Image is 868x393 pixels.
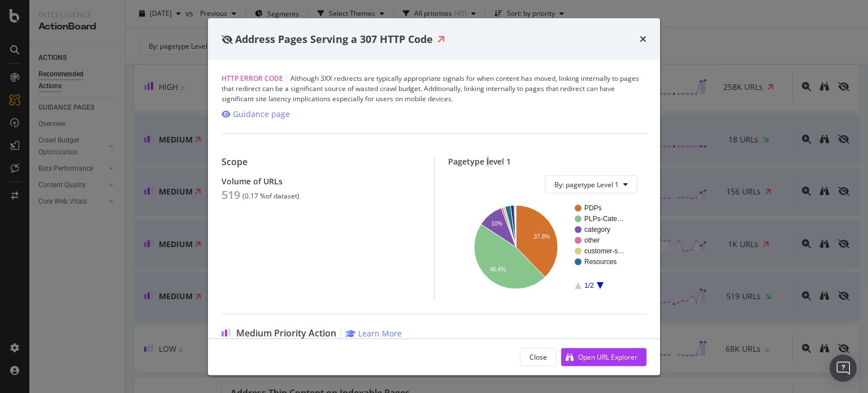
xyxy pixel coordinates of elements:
[491,220,502,226] text: 10%
[208,18,660,375] div: modal
[346,328,402,339] a: Learn More
[358,328,402,339] div: Learn More
[584,258,617,266] text: Resources
[285,74,289,83] span: |
[533,234,549,240] text: 37.8%
[584,226,610,234] text: category
[233,109,290,120] div: Guidance page
[578,352,637,361] div: Open URL Explorer
[222,109,290,120] a: Guidance page
[242,192,300,200] div: ( 0.17 % of dataset )
[584,236,600,244] text: other
[222,74,283,83] span: HTTP Error Code
[222,34,233,44] div: eye-slash
[554,179,619,189] span: By: pagetype Level 1
[236,328,336,339] span: Medium Priority Action
[530,352,547,361] div: Close
[520,348,557,366] button: Close
[457,202,635,291] svg: A chart.
[584,247,624,255] text: customer-s…
[584,282,594,290] text: 1/2
[222,157,420,167] div: Scope
[640,32,646,46] div: times
[235,32,433,45] span: Address Pages Serving a 307 HTTP Code
[222,74,646,104] div: Although 3XX redirects are typically appropriate signals for when content has moved, linking inte...
[584,215,624,223] text: PLPs-Cate…
[222,188,240,202] div: 519
[545,175,637,193] button: By: pagetype Level 1
[584,204,602,212] text: PDPs
[830,355,857,382] div: Open Intercom Messenger
[489,266,505,272] text: 46.4%
[222,176,420,186] div: Volume of URLs
[448,157,647,166] div: Pagetype level 1
[561,348,646,366] button: Open URL Explorer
